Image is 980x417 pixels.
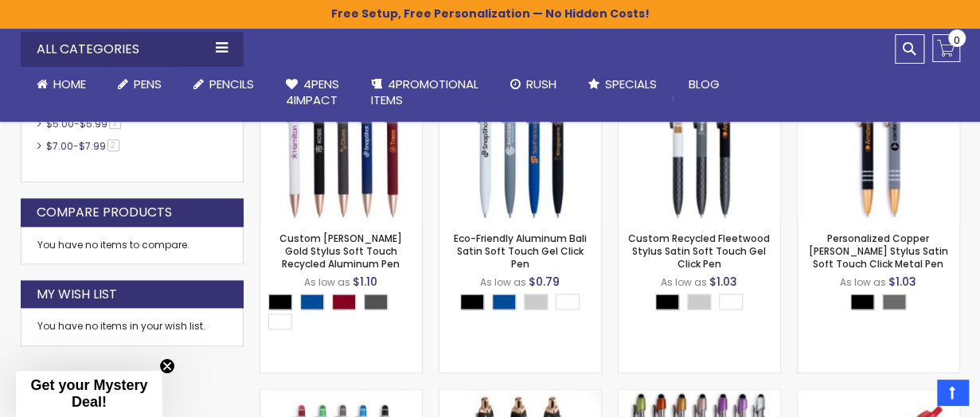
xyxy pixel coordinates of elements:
span: As low as [480,275,526,289]
a: $7.00-$7.992 [42,139,125,153]
span: 2 [107,139,119,151]
iframe: Google Customer Reviews [849,374,980,417]
a: Eco-Friendly Aluminum Bali Satin Soft Touch Gel Click Pen [454,232,587,271]
div: Black [460,294,484,310]
span: $1.03 [888,274,916,290]
span: $0.79 [529,274,560,290]
span: $1.03 [709,274,737,290]
strong: Compare Products [37,204,172,221]
a: Personalized Copper [PERSON_NAME] Stylus Satin Soft Touch Click Metal Pen [809,232,948,271]
a: Pencils [178,67,270,102]
a: Pens [102,67,178,102]
a: Custom Black Gel Soft Touch Squared Basset Performance Pen™ - Full Color Logo [439,389,601,403]
a: Home [21,67,102,102]
img: Eco-Friendly Aluminum Bali Satin Soft Touch Gel Click Pen [439,59,601,220]
span: 4PROMOTIONAL ITEMS [371,76,478,108]
span: As low as [840,275,886,289]
div: Select A Color [655,294,751,314]
span: $5.00 [46,117,74,131]
span: 0 [954,33,960,48]
a: Promotional Hope Stylus Satin Soft Touch Click Metal Pen [260,389,422,403]
div: White [719,294,743,310]
div: Black [655,294,679,310]
a: Rush [494,67,572,102]
span: Pens [134,76,162,92]
div: Gunmetal [364,294,388,310]
span: 1 [109,117,121,129]
div: Black [268,294,292,310]
span: Get your Mystery Deal! [30,377,147,410]
a: $5.00-$5.991 [42,117,127,131]
button: Close teaser [159,358,175,374]
span: Rush [526,76,556,92]
a: Blog [673,67,736,102]
div: Dark Blue [492,294,516,310]
span: $1.10 [353,274,377,290]
div: Get your Mystery Deal!Close teaser [16,371,162,417]
img: Custom Recycled Fleetwood Stylus Satin Soft Touch Gel Click Pen [619,59,780,220]
span: Pencils [209,76,254,92]
a: 4PROMOTIONALITEMS [355,67,494,119]
span: $7.99 [79,139,106,153]
div: Dark Blue [300,294,324,310]
a: 0 [932,34,960,62]
div: Black [850,294,874,310]
span: Home [53,76,86,92]
span: As low as [661,275,707,289]
a: Specials [572,67,673,102]
div: Select A Color [268,294,422,333]
span: As low as [304,275,350,289]
a: Custom Alex II Click Ballpoint Pen [619,389,780,403]
div: White [268,314,292,329]
a: 4Pens4impact [270,67,355,119]
div: You have no items in your wish list. [37,320,227,333]
div: Grey Light [687,294,711,310]
span: 4Pens 4impact [286,76,339,108]
div: White [556,294,580,310]
img: Personalized Copper Penny Stylus Satin Soft Touch Click Metal Pen [798,59,959,220]
div: Grey Light [524,294,548,310]
span: Blog [689,76,720,92]
strong: My Wish List [37,286,117,303]
div: Select A Color [850,294,914,314]
span: $7.00 [46,139,73,153]
img: Custom Lexi Rose Gold Stylus Soft Touch Recycled Aluminum Pen [260,59,422,220]
a: Custom [PERSON_NAME] Gold Stylus Soft Touch Recycled Aluminum Pen [279,232,402,271]
div: All Categories [21,32,244,67]
div: Burgundy [332,294,356,310]
span: Specials [605,76,657,92]
div: You have no items to compare. [21,227,244,264]
span: $5.99 [80,117,107,131]
div: Select A Color [460,294,588,314]
div: Grey [882,294,906,310]
a: Custom Recycled Fleetwood Stylus Satin Soft Touch Gel Click Pen [628,232,770,271]
a: PenScents™ Scented Pens - Strawberry Scent, Full Color Imprint [798,389,959,403]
